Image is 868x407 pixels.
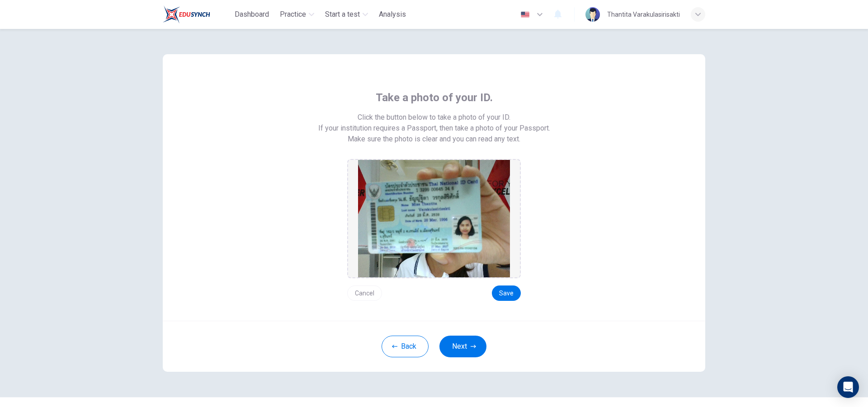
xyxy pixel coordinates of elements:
button: Cancel [347,285,382,301]
div: Thantita Varakulasirisakti [607,9,680,20]
img: Train Test logo [163,5,210,23]
button: Analysis [375,6,410,23]
button: Practice [276,6,318,23]
img: en [519,11,531,18]
span: Click the button below to take a photo of your ID. If your institution requires a Passport, then ... [318,112,550,134]
img: Profile picture [585,7,600,22]
button: Dashboard [231,6,273,23]
a: Train Test logo [163,5,231,23]
button: Start a test [321,6,372,23]
span: Analysis [379,9,406,20]
button: Next [439,336,486,357]
button: Save [492,285,521,301]
span: Take a photo of your ID. [376,90,493,105]
img: preview screemshot [358,160,510,277]
span: Dashboard [235,9,269,20]
span: Start a test [325,9,360,20]
span: Practice [280,9,306,20]
button: Back [382,336,429,357]
span: Make sure the photo is clear and you can read any text. [348,134,520,145]
div: Open Intercom Messenger [837,376,859,398]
